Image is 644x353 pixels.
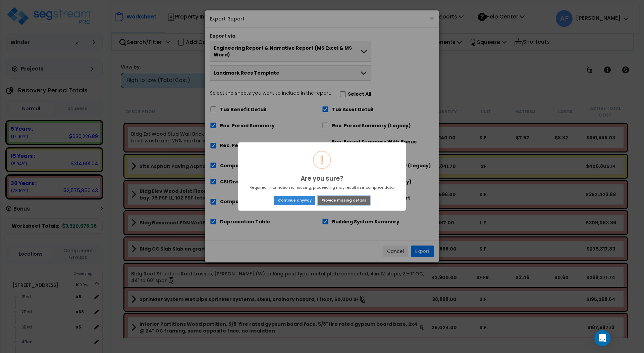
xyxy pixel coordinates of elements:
button: Continue anyway [274,196,315,205]
div: Open Intercom Messenger [594,330,610,346]
div: ! [320,151,324,168]
div: Required information is missing, proceeding may result in incomplete data. [249,185,396,190]
h2: Are you sure? [301,175,343,182]
button: Provide missing details [318,196,370,205]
